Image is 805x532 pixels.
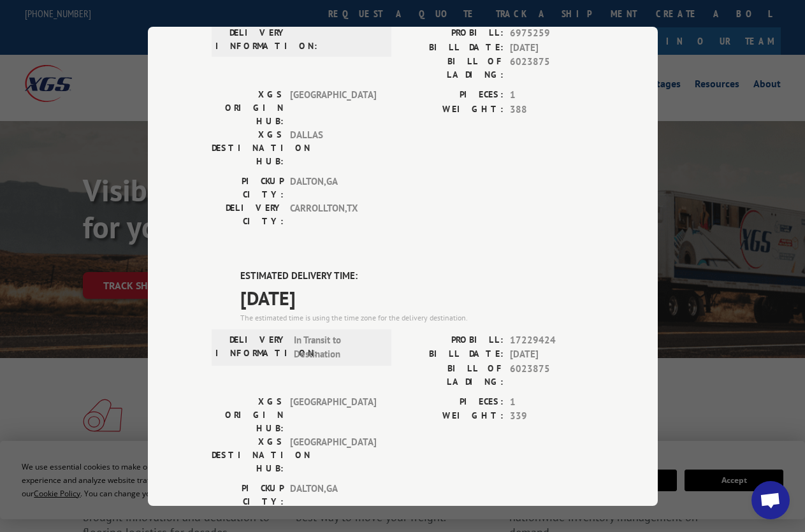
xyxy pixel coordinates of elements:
span: 1 [510,394,594,409]
span: 339 [510,409,594,424]
label: XGS ORIGIN HUB: [212,88,284,128]
span: [DATE] [510,40,594,55]
label: PIECES: [403,394,504,409]
span: CARROLLTON , TX [290,201,376,228]
label: XGS DESTINATION HUB: [212,128,284,168]
label: BILL DATE: [403,347,504,362]
span: [GEOGRAPHIC_DATA] [290,88,376,128]
span: 6975259 [510,26,594,41]
label: WEIGHT: [403,102,504,117]
span: [GEOGRAPHIC_DATA] [290,394,376,435]
label: PROBILL: [403,333,504,347]
label: XGS DESTINATION HUB: [212,435,284,475]
label: PIECES: [403,88,504,103]
span: DALTON , GA [290,175,376,201]
span: DALLAS [290,128,376,168]
label: PICKUP CITY: [212,175,284,201]
label: BILL DATE: [403,40,504,55]
label: BILL OF LADING: [403,361,504,388]
div: Open chat [751,481,790,519]
label: DELIVERY CITY: [212,201,284,228]
label: WEIGHT: [403,409,504,424]
span: DALTON , GA [290,481,376,508]
span: [GEOGRAPHIC_DATA] [290,435,376,475]
label: PROBILL: [403,26,504,41]
span: 1 [510,88,594,103]
label: DELIVERY INFORMATION: [215,333,287,361]
span: [DATE] [240,283,594,312]
label: PICKUP CITY: [212,481,284,508]
span: In Transit to Destination [294,333,380,361]
span: 388 [510,102,594,117]
span: [DATE] [510,347,594,362]
label: BILL OF LADING: [403,55,504,82]
label: XGS ORIGIN HUB: [212,394,284,435]
label: ESTIMATED DELIVERY TIME: [240,269,594,284]
span: 17229424 [510,333,594,347]
div: The estimated time is using the time zone for the delivery destination. [240,312,594,323]
span: 6023875 [510,361,594,388]
span: 6023875 [510,55,594,82]
label: DELIVERY INFORMATION: [215,26,287,53]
